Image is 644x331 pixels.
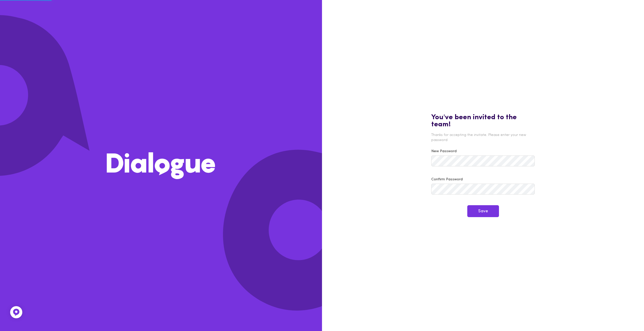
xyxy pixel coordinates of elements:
[467,205,499,217] button: Save
[12,308,20,316] img: Feedback Button
[431,133,526,142] span: Thanks for accepting the invitate. Please enter your new password
[431,155,535,166] input: New Password
[431,114,535,128] h1: You've been invited to the team!
[431,178,463,181] span: Confirm Password
[431,184,535,195] input: Confirm Password
[431,149,457,153] span: New Password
